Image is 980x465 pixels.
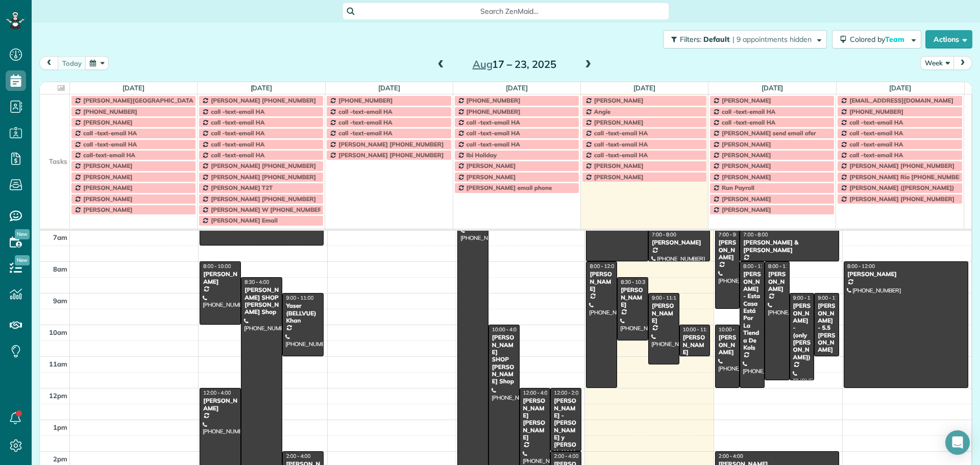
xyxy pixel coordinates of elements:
[652,231,676,238] span: 7:00 - 8:00
[203,271,238,285] div: [PERSON_NAME]
[743,239,836,254] div: [PERSON_NAME] & [PERSON_NAME]
[211,129,264,137] span: call -text-email HA
[849,118,903,126] span: call -text-email HA
[722,206,771,213] span: [PERSON_NAME]
[818,295,845,301] span: 9:00 - 11:00
[743,263,771,270] span: 8:00 - 12:00
[849,140,903,148] span: call -text-email HA
[768,271,787,292] div: [PERSON_NAME]
[492,334,517,385] div: [PERSON_NAME] SHOP [PERSON_NAME] Shop
[53,265,67,273] span: 8am
[832,30,921,48] button: Colored byTeam
[683,326,714,333] span: 10:00 - 11:00
[83,173,133,181] span: [PERSON_NAME]
[523,397,548,441] div: [PERSON_NAME] [PERSON_NAME]
[467,151,497,159] span: Ibi Holiday
[722,195,771,203] span: [PERSON_NAME]
[651,239,707,246] div: [PERSON_NAME]
[920,56,954,70] button: Week
[849,96,953,104] span: [EMAIL_ADDRESS][DOMAIN_NAME]
[338,151,444,159] span: [PERSON_NAME] [PHONE_NUMBER]
[53,455,67,463] span: 2pm
[594,173,644,181] span: [PERSON_NAME]
[722,162,771,169] span: [PERSON_NAME]
[203,389,231,396] span: 12:00 - 4:00
[15,229,30,239] span: New
[211,216,278,224] span: [PERSON_NAME] Email
[722,108,775,115] span: call -text-email HA
[680,35,701,44] span: Filters:
[49,360,67,368] span: 11am
[467,118,520,126] span: call -text-email HA
[722,151,771,159] span: [PERSON_NAME]
[718,334,737,356] div: [PERSON_NAME]
[594,140,648,148] span: call -text-email HA
[83,129,137,137] span: call -text-email HA
[849,162,954,169] span: [PERSON_NAME] [PHONE_NUMBER]
[506,84,528,92] a: [DATE]
[719,453,743,459] span: 2:00 - 4:00
[83,206,133,213] span: [PERSON_NAME]
[885,35,906,44] span: Team
[58,56,86,70] button: today
[722,140,771,148] span: [PERSON_NAME]
[743,271,762,351] div: [PERSON_NAME] - Esta Casa Está Por La Tienda De Kols
[553,397,578,463] div: [PERSON_NAME] - [PERSON_NAME] y [PERSON_NAME]
[594,118,644,126] span: [PERSON_NAME]
[594,151,648,159] span: call -text-email HA
[847,271,965,278] div: [PERSON_NAME]
[594,96,644,104] span: [PERSON_NAME]
[467,173,516,181] span: [PERSON_NAME]
[211,184,273,191] span: [PERSON_NAME] T2T
[554,389,581,396] span: 12:00 - 2:00
[722,184,754,191] span: Run Payroll
[768,263,796,270] span: 8:00 - 11:45
[658,30,827,48] a: Filters: Default | 9 appointments hidden
[594,129,648,137] span: call -text-email HA
[53,423,67,431] span: 1pm
[49,391,67,400] span: 12pm
[523,389,551,396] span: 12:00 - 4:00
[793,295,821,301] span: 9:00 - 11:45
[722,129,816,137] span: [PERSON_NAME] send email ofer
[889,84,911,92] a: [DATE]
[849,151,903,159] span: call -text-email HA
[651,302,676,324] div: [PERSON_NAME]
[203,263,231,270] span: 8:00 - 10:00
[203,397,238,412] div: [PERSON_NAME]
[39,56,59,70] button: prev
[722,96,771,104] span: [PERSON_NAME]
[122,84,144,92] a: [DATE]
[594,108,610,115] span: Angie
[847,263,875,270] span: 8:00 - 12:00
[925,30,972,48] button: Actions
[850,35,908,44] span: Colored by
[467,108,521,115] span: [PHONE_NUMBER]
[83,184,133,191] span: [PERSON_NAME]
[83,151,135,159] span: call-text-email HA
[338,96,393,104] span: [PHONE_NUMBER]
[53,233,67,241] span: 7am
[554,453,578,459] span: 2:00 - 4:00
[589,271,614,292] div: [PERSON_NAME]
[211,151,264,159] span: call -text-email HA
[338,140,444,148] span: [PERSON_NAME] [PHONE_NUMBER]
[211,173,316,181] span: [PERSON_NAME] [PHONE_NUMBER]
[15,255,30,265] span: New
[285,302,321,324] div: Yaser (BELLVUE) Khan
[682,334,707,356] div: [PERSON_NAME]
[467,184,552,191] span: [PERSON_NAME] email phone
[244,279,269,285] span: 8:30 - 4:00
[244,286,279,316] div: [PERSON_NAME] SHOP [PERSON_NAME] Shop
[83,118,133,126] span: [PERSON_NAME]
[652,295,679,301] span: 9:00 - 11:15
[467,96,521,104] span: [PHONE_NUMBER]
[211,206,335,213] span: [PERSON_NAME] W [PHONE_NUMBER] call
[467,129,520,137] span: call -text-email HA
[467,162,516,169] span: [PERSON_NAME]
[621,279,648,285] span: 8:30 - 10:30
[849,129,903,137] span: call -text-email HA
[451,59,578,70] h2: 17 – 23, 2025
[211,162,316,169] span: [PERSON_NAME] [PHONE_NUMBER]
[83,96,195,104] span: [PERSON_NAME][GEOGRAPHIC_DATA]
